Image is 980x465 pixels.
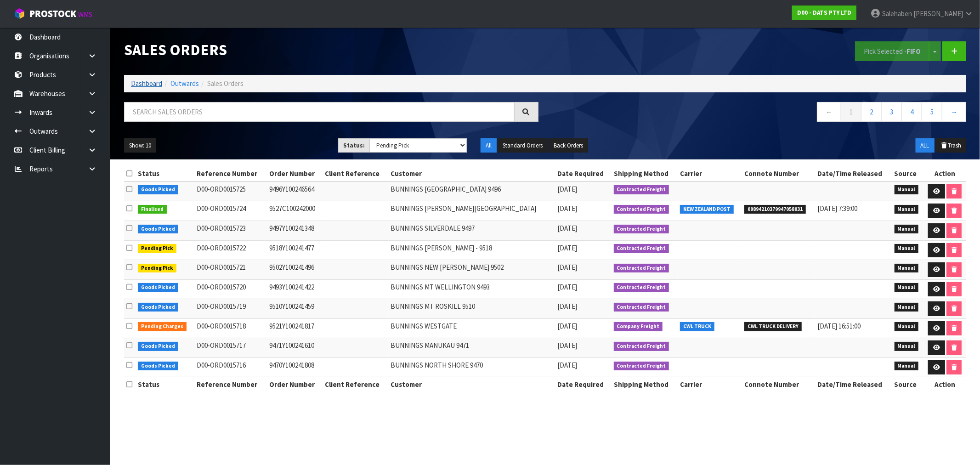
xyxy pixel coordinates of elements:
span: CWL TRUCK [680,322,714,331]
td: D00-ORD0015721 [194,260,266,280]
th: Order Number [267,377,323,392]
span: [DATE] 7:39:00 [817,204,857,213]
span: Goods Picked [138,283,178,292]
td: D00-ORD0015725 [194,181,266,201]
span: [DATE] [557,263,577,272]
td: D00-ORD0015722 [194,240,266,260]
span: 00894210379947058031 [744,205,806,214]
td: D00-ORD0015718 [194,318,266,338]
th: Reference Number [194,166,266,181]
th: Shipping Method [612,166,678,181]
span: Goods Picked [138,225,178,234]
span: Pending Pick [138,264,176,273]
button: Pick Selected -FIFO [855,41,929,61]
th: Action [924,166,966,181]
th: Reference Number [194,377,266,392]
a: Dashboard [131,79,162,88]
span: [DATE] [557,185,577,193]
td: BUNNINGS MT ROSKILL 9510 [389,299,555,319]
th: Carrier [678,166,742,181]
a: 1 [841,102,861,122]
td: D00-ORD0015717 [194,338,266,358]
strong: Status: [343,142,365,149]
td: 9518Y100241477 [267,240,323,260]
span: [DATE] [557,204,577,213]
img: cube-alt.png [14,8,25,19]
a: → [942,102,966,122]
strong: FIFO [906,47,921,56]
th: Date Required [555,166,612,181]
td: BUNNINGS WESTGATE [389,318,555,338]
span: NEW ZEALAND POST [680,205,734,214]
th: Customer [389,166,555,181]
td: BUNNINGS MT WELLINGTON 9493 [389,279,555,299]
strong: D00 - DATS PTY LTD [797,9,851,17]
span: Contracted Freight [614,283,669,292]
span: Contracted Freight [614,205,669,214]
span: Manual [895,322,919,331]
span: [DATE] [557,341,577,350]
td: D00-ORD0015720 [194,279,266,299]
span: [DATE] [557,244,577,252]
h1: Sales Orders [124,41,538,58]
span: Contracted Freight [614,244,669,253]
button: ALL [916,138,935,153]
span: Manual [895,362,919,371]
span: Manual [895,205,919,214]
th: Source [892,166,924,181]
span: [DATE] [557,283,577,291]
button: All [481,138,497,153]
th: Date Required [555,377,612,392]
td: 9502Y100241496 [267,260,323,280]
td: BUNNINGS NORTH SHORE 9470 [389,357,555,377]
span: Manual [895,225,919,234]
th: Carrier [678,377,742,392]
td: D00-ORD0015724 [194,201,266,221]
th: Status [136,166,194,181]
span: Manual [895,264,919,273]
td: BUNNINGS MANUKAU 9471 [389,338,555,358]
td: 9470Y100241808 [267,357,323,377]
span: Salehaben [882,9,912,18]
th: Date/Time Released [815,377,892,392]
th: Source [892,377,924,392]
th: Client Reference [323,166,389,181]
a: 2 [861,102,882,122]
span: Manual [895,283,919,292]
th: Status [136,377,194,392]
td: D00-ORD0015723 [194,221,266,241]
td: 9471Y100241610 [267,338,323,358]
th: Date/Time Released [815,166,892,181]
a: D00 - DATS PTY LTD [792,6,856,20]
nav: Page navigation [552,102,967,125]
span: Contracted Freight [614,362,669,371]
td: D00-ORD0015719 [194,299,266,319]
th: Order Number [267,166,323,181]
td: BUNNINGS [PERSON_NAME] - 9518 [389,240,555,260]
td: 9521Y100241817 [267,318,323,338]
a: Outwards [170,79,199,88]
span: Pending Pick [138,244,176,253]
th: Shipping Method [612,377,678,392]
span: Manual [895,244,919,253]
th: Customer [389,377,555,392]
td: D00-ORD0015716 [194,357,266,377]
th: Client Reference [323,377,389,392]
span: Company Freight [614,322,663,331]
td: 9493Y100241422 [267,279,323,299]
td: 9527C100242000 [267,201,323,221]
span: Contracted Freight [614,342,669,351]
td: 9497Y100241348 [267,221,323,241]
span: Contracted Freight [614,264,669,273]
td: 9510Y100241459 [267,299,323,319]
span: ProStock [29,8,76,20]
small: WMS [78,10,92,19]
th: Connote Number [742,166,815,181]
span: Contracted Freight [614,303,669,312]
td: BUNNINGS [PERSON_NAME][GEOGRAPHIC_DATA] [389,201,555,221]
span: Manual [895,185,919,194]
th: Connote Number [742,377,815,392]
button: Show: 10 [124,138,156,153]
span: Manual [895,342,919,351]
span: [DATE] [557,224,577,232]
